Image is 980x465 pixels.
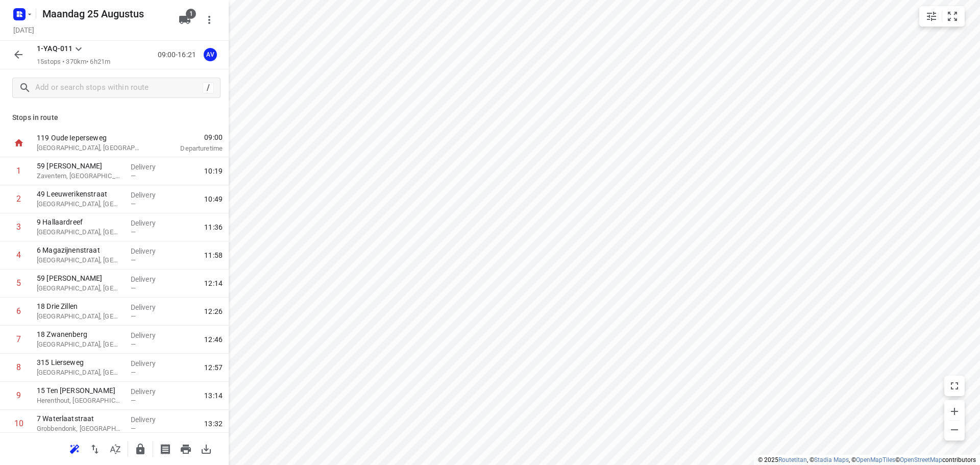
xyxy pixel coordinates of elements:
p: Stops in route [12,112,216,123]
button: Lock route [130,439,151,459]
p: 1-YAQ-011 [37,43,72,54]
h5: [DATE] [9,24,38,36]
span: 10:19 [204,166,223,176]
p: Delivery [131,330,168,340]
div: 10 [14,419,23,428]
span: — [131,397,136,404]
p: [GEOGRAPHIC_DATA], [GEOGRAPHIC_DATA] [37,255,122,265]
div: 6 [16,306,21,316]
input: Add or search stops within route [35,80,203,96]
a: Routetitan [778,456,807,463]
button: 1 [175,10,195,30]
span: 12:14 [204,278,223,288]
span: 13:14 [204,390,223,401]
p: Herenthout, [GEOGRAPHIC_DATA] [37,396,122,406]
span: Reoptimize route [64,444,85,453]
a: Stadia Maps [814,456,849,463]
div: 5 [16,278,21,288]
p: 119 Oude Ieperseweg [37,133,143,143]
p: Delivery [131,274,168,284]
a: OpenStreetMap [900,456,942,463]
span: 12:46 [204,334,223,345]
span: 1 [186,9,196,19]
p: Delivery [131,190,168,200]
div: 1 [16,166,21,176]
div: 9 [16,390,21,400]
span: Print shipping labels [155,444,176,453]
p: [GEOGRAPHIC_DATA], [GEOGRAPHIC_DATA] [37,339,122,350]
p: 315 Lierseweg [37,357,122,368]
span: — [131,425,136,432]
p: 49 Leeuwerikenstraat [37,189,122,199]
p: Delivery [131,302,168,312]
span: — [131,312,136,320]
p: [GEOGRAPHIC_DATA], [GEOGRAPHIC_DATA] [37,283,122,293]
div: 8 [16,362,21,372]
span: — [131,369,136,376]
span: 12:26 [204,306,223,316]
span: — [131,172,136,180]
span: 12:57 [204,362,223,373]
p: Delivery [131,386,168,397]
p: [GEOGRAPHIC_DATA], [GEOGRAPHIC_DATA] [37,143,143,153]
span: — [131,228,136,236]
li: © 2025 , © , © © contributors [758,456,976,463]
p: [GEOGRAPHIC_DATA], [GEOGRAPHIC_DATA] [37,311,122,322]
div: 3 [16,222,21,232]
span: — [131,256,136,264]
p: 15 stops • 370km • 6h21m [37,57,110,67]
div: 4 [16,250,21,260]
span: 11:36 [204,222,223,232]
p: 18 Zwanenberg [37,329,122,339]
div: 7 [16,334,21,344]
p: Delivery [131,358,168,369]
p: Delivery [131,414,168,425]
p: Grobbendonk, [GEOGRAPHIC_DATA] [37,424,122,434]
p: [GEOGRAPHIC_DATA], [GEOGRAPHIC_DATA] [37,227,122,237]
h5: Maandag 25 Augustus [38,6,170,22]
div: small contained button group [919,6,965,27]
span: — [131,340,136,348]
p: Delivery [131,218,168,228]
p: 6 Magazijnenstraat [37,245,122,255]
p: Delivery [131,162,168,172]
p: 59 [PERSON_NAME] [37,161,122,171]
span: Print route [176,444,196,453]
p: Zaventem, [GEOGRAPHIC_DATA] [37,171,122,181]
div: / [203,82,214,93]
p: 15 Ten [PERSON_NAME] [37,385,122,396]
span: — [131,200,136,208]
span: Download route [196,444,216,453]
p: 18 Drie Zillen [37,301,122,311]
p: 59 [PERSON_NAME] [37,273,122,283]
span: 09:00 [155,132,223,142]
p: [GEOGRAPHIC_DATA], [GEOGRAPHIC_DATA] [37,368,122,378]
span: — [131,284,136,292]
button: AV [200,44,220,65]
p: 09:00-16:21 [158,50,200,60]
div: 2 [16,194,21,204]
span: 11:58 [204,250,223,260]
p: 7 Waterlaatstraat [37,413,122,424]
span: Sort by time window [105,444,126,453]
p: Delivery [131,246,168,256]
div: AV [204,48,217,61]
p: [GEOGRAPHIC_DATA], [GEOGRAPHIC_DATA] [37,199,122,209]
span: 10:49 [204,194,223,204]
p: Departure time [155,143,223,154]
a: OpenMapTiles [856,456,895,463]
span: Reverse route [85,444,105,453]
span: 13:32 [204,419,223,429]
p: 9 Hallaardreef [37,217,122,227]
